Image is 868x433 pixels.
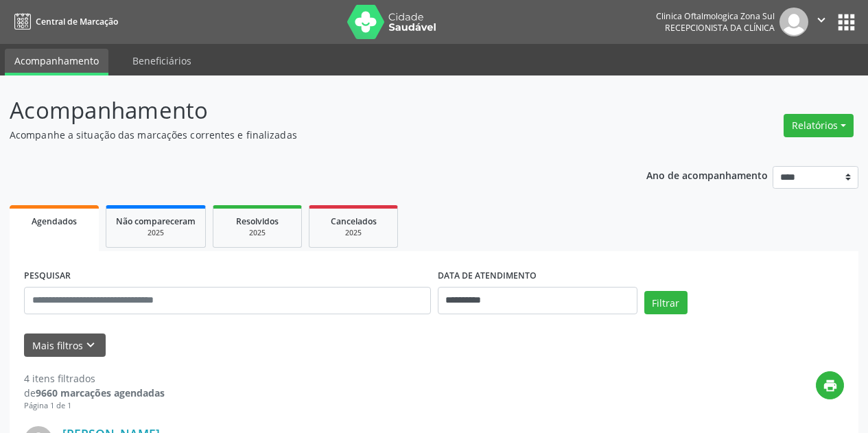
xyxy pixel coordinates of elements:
i:  [814,12,829,27]
p: Acompanhamento [10,93,604,128]
button: Filtrar [644,291,688,314]
p: Acompanhe a situação das marcações correntes e finalizadas [10,128,604,142]
div: 2025 [223,228,292,238]
button: Mais filtroskeyboard_arrow_down [24,333,106,358]
div: 4 itens filtrados [24,371,165,386]
button:  [808,8,834,36]
a: Beneficiários [123,49,201,73]
i: print [823,378,838,393]
span: Resolvidos [236,215,279,227]
i: keyboard_arrow_down [83,338,98,353]
a: Central de Marcação [10,10,118,33]
span: Agendados [32,215,77,227]
span: Recepcionista da clínica [665,22,775,34]
strong: 9660 marcações agendadas [36,386,165,399]
div: de [24,386,165,400]
img: img [779,8,808,36]
label: DATA DE ATENDIMENTO [438,266,537,287]
button: Relatórios [784,114,854,137]
div: 2025 [116,228,196,238]
div: 2025 [319,228,388,238]
a: Acompanhamento [5,49,108,75]
button: print [816,371,844,399]
div: Clinica Oftalmologica Zona Sul [656,10,775,22]
div: Página 1 de 1 [24,400,165,412]
span: Não compareceram [116,215,196,227]
span: Cancelados [331,215,377,227]
p: Ano de acompanhamento [646,166,768,183]
button: apps [834,10,858,34]
label: PESQUISAR [24,266,71,287]
span: Central de Marcação [36,16,118,27]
